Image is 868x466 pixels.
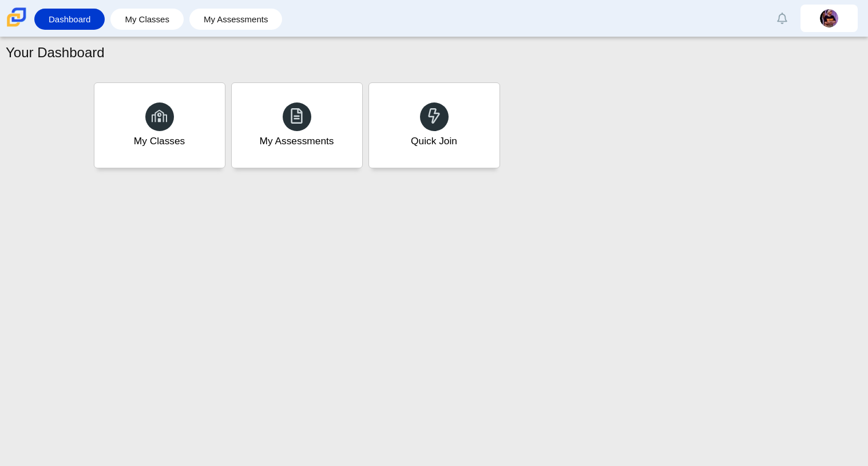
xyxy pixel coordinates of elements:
[260,134,334,148] div: My Assessments
[116,9,178,30] a: My Classes
[411,134,457,148] div: Quick Join
[134,134,185,148] div: My Classes
[195,9,277,30] a: My Assessments
[368,82,500,168] a: Quick Join
[94,82,225,168] a: My Classes
[231,82,363,168] a: My Assessments
[5,5,29,29] img: Carmen School of Science & Technology
[6,43,105,62] h1: Your Dashboard
[770,6,795,31] a: Alerts
[5,21,29,31] a: Carmen School of Science & Technology
[40,9,99,30] a: Dashboard
[800,5,858,32] a: kybbria.brazziel.mJvUZi
[820,9,838,27] img: kybbria.brazziel.mJvUZi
